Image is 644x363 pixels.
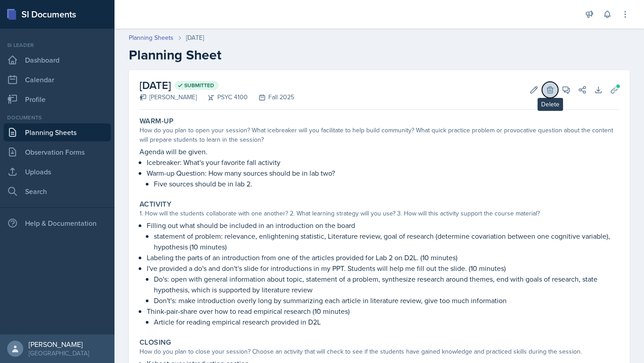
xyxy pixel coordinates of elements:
[154,295,619,306] p: Don't's: make introduction overly long by summarizing each article in literature review, give too...
[4,41,111,49] div: Si leader
[140,209,619,218] div: 1. How will the students collaborate with one another? 2. What learning strategy will you use? 3....
[4,123,111,141] a: Planning Sheets
[140,126,619,144] div: How do you plan to open your session? What icebreaker will you facilitate to help build community...
[248,93,294,102] div: Fall 2025
[4,163,111,181] a: Uploads
[147,252,619,263] p: Labeling the parts of an introduction from one of the articles provided for Lab 2 on D2L. (10 min...
[147,220,619,231] p: Filling out what should be included in an introduction on the board
[29,340,89,349] div: [PERSON_NAME]
[140,117,174,126] label: Warm-Up
[4,182,111,200] a: Search
[4,114,111,122] div: Documents
[29,349,89,358] div: [GEOGRAPHIC_DATA]
[129,47,630,63] h2: Planning Sheet
[197,93,248,102] div: PSYC 4100
[140,200,171,209] label: Activity
[4,214,111,232] div: Help & Documentation
[140,77,294,93] h2: [DATE]
[154,274,619,295] p: Do's: open with general information about topic, statement of a problem, synthesize research arou...
[140,146,619,157] p: Agenda will be given.
[129,33,174,42] a: Planning Sheets
[140,338,171,347] label: Closing
[147,157,619,168] p: Icebreaker: What's your favorite fall activity
[147,306,619,317] p: Think-pair-share over how to read empirical research (10 minutes)
[154,231,619,252] p: statement of problem: relevance, enlightening statistic, Literature review, goal of research (det...
[4,143,111,161] a: Observation Forms
[147,263,619,274] p: I've provided a do's and don't's slide for introductions in my PPT. Students will help me fill ou...
[154,317,619,327] p: Article for reading empirical research provided in D2L
[184,82,214,89] span: Submitted
[154,178,619,189] p: Five sources should be in lab 2.
[542,82,558,98] button: Delete
[4,90,111,108] a: Profile
[4,51,111,69] a: Dashboard
[186,33,204,42] div: [DATE]
[140,347,619,356] div: How do you plan to close your session? Choose an activity that will check to see if the students ...
[147,168,619,178] p: Warm-up Question: How many sources should be in lab two?
[4,71,111,89] a: Calendar
[140,93,197,102] div: [PERSON_NAME]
